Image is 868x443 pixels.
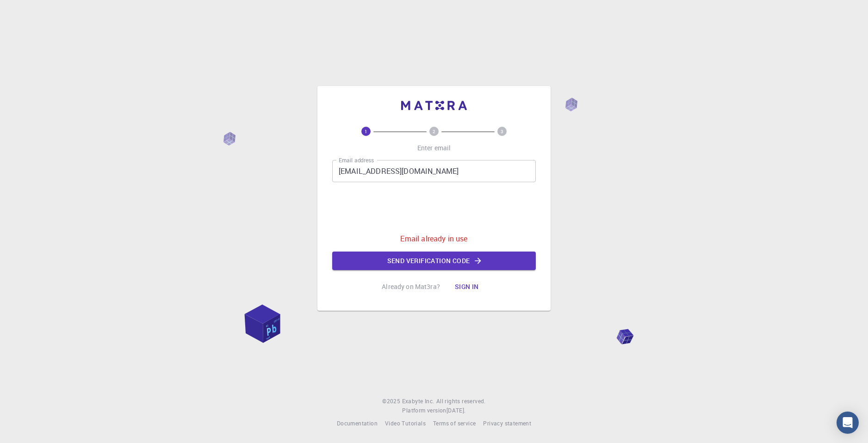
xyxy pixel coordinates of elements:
[382,282,440,291] p: Already on Mat3ra?
[447,277,486,296] button: Sign in
[337,419,378,428] a: Documentation
[402,397,434,405] span: Exabyte Inc.
[446,406,466,415] a: [DATE].
[385,419,426,428] a: Video Tutorials
[501,128,503,135] text: 3
[433,419,476,427] span: Terms of service
[332,252,536,270] button: Send verification code
[417,143,451,153] p: Enter email
[382,397,402,406] span: © 2025
[433,128,435,135] text: 2
[365,128,367,135] text: 1
[339,156,374,164] label: Email address
[483,419,531,428] a: Privacy statement
[436,397,486,406] span: All rights reserved.
[402,397,434,406] a: Exabyte Inc.
[385,419,426,427] span: Video Tutorials
[402,406,446,415] span: Platform version
[337,419,378,427] span: Documentation
[364,190,504,226] iframe: reCAPTCHA
[446,406,466,414] span: [DATE] .
[400,233,467,244] p: Email already in use
[433,419,476,428] a: Terms of service
[483,419,531,427] span: Privacy statement
[837,412,859,434] div: Open Intercom Messenger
